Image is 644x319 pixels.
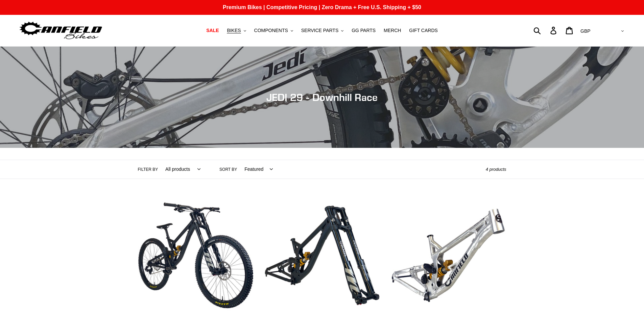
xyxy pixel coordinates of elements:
[227,28,241,33] span: BIKES
[251,26,296,35] button: COMPONENTS
[298,26,347,35] button: SERVICE PARTS
[486,167,506,172] span: 4 products
[409,28,438,33] span: GIFT CARDS
[223,26,249,35] button: BIKES
[348,26,379,35] a: GG PARTS
[380,26,404,35] a: MERCH
[352,28,376,33] span: GG PARTS
[138,166,158,172] label: Filter by
[254,28,288,33] span: COMPONENTS
[203,26,222,35] a: SALE
[384,28,401,33] span: MERCH
[266,91,378,103] span: JEDI 29 - Downhill Race
[301,28,338,33] span: SERVICE PARTS
[406,26,441,35] a: GIFT CARDS
[206,28,219,33] span: SALE
[219,166,237,172] label: Sort by
[537,23,554,38] input: Search
[19,20,103,41] img: Canfield Bikes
